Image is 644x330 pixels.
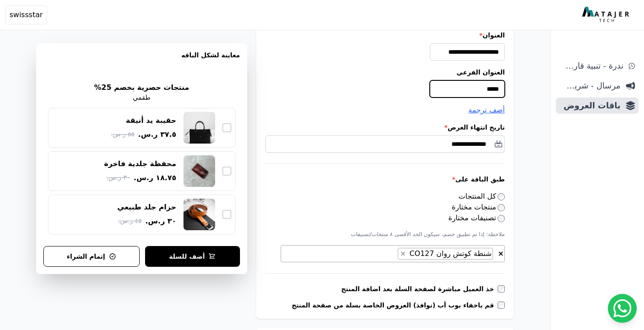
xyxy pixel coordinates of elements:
[134,172,176,183] span: ١٨.٧٥ ر.س.
[118,216,141,226] span: ٤٥ ر.س.
[265,123,505,132] label: تاريخ انتهاء العرض
[133,93,150,103] p: طقمي
[138,129,176,140] span: ٣٧.٥ ر.س.
[498,249,504,258] span: ×
[559,60,623,72] span: ندرة - تنبية قارب علي النفاذ
[265,68,505,77] label: العنوان الفرعي
[407,249,493,258] span: شنطة كوتش روان CO127
[183,155,215,187] img: محفظة جلدية فاخرة
[398,248,408,259] button: Remove item
[390,249,395,260] textarea: Search
[498,215,505,222] input: تصنيفات مختارة
[398,248,493,260] li: شنطة كوتش روان CO127
[291,301,498,310] label: قم باخفاء بوب أب (نوافذ) العروض الخاصة بسلة من صفحة المنتج
[265,31,505,40] label: العنوان
[498,204,505,211] input: منتجات مختارة
[459,192,505,200] label: كل المنتجات
[400,249,406,258] span: ×
[341,284,498,293] label: خذ العميل مباشرة لصفحة السلة بعد اضافة المنتج
[452,203,505,211] label: منتجات مختارة
[43,51,240,70] h3: معاينة لشكل الباقه
[111,130,134,139] span: ٥٥ ر.س.
[118,202,177,212] div: حزام جلد طبيعي
[559,79,620,92] span: مرسال - شريط دعاية
[183,112,215,144] img: حقيبة يد أنيقة
[498,193,505,200] input: كل المنتجات
[94,82,189,93] h2: منتجات حصرية بخصم 25%
[43,246,140,267] button: إتمام الشراء
[5,5,47,24] button: swissstar
[104,159,176,169] div: محفظة جلدية فاخرة
[9,9,43,20] span: swissstar
[126,116,176,125] div: حقيبة يد أنيقة
[582,7,631,23] img: MatajerTech Logo
[183,199,215,230] img: حزام جلد طبيعي
[107,173,130,182] span: ٣٠ ر.س.
[448,214,505,222] label: تصنيفات مختارة
[559,99,620,112] span: باقات العروض
[498,248,504,257] button: قم بإزالة كل العناصر
[145,216,176,227] span: ٣٠ ر.س.
[145,246,240,267] button: أضف للسلة
[468,106,505,114] span: أضف ترجمة
[265,175,505,184] label: طبق الباقة على
[265,231,505,238] p: ملاحظة: إذا تم تطبيق خصم، سيكون الحد الأقصى ٨ منتجات/تصنيفات
[468,105,505,116] button: أضف ترجمة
